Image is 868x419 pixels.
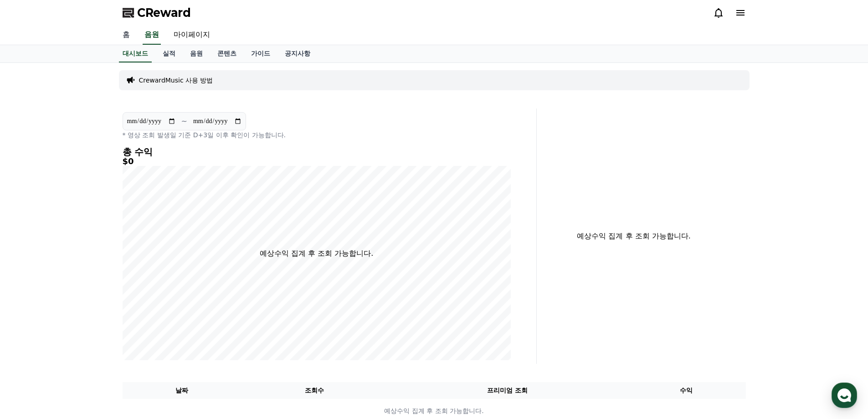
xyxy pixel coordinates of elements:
[123,130,511,140] p: * 영상 조회 발생일 기준 D+3일 이후 확인이 가능합니다.
[118,289,175,312] a: 설정
[119,45,152,62] a: 대시보드
[123,157,511,166] h5: $0
[123,147,511,157] h4: 총 수익
[627,382,746,399] th: 수익
[115,26,137,45] a: 홈
[241,382,387,399] th: 조회수
[123,382,241,399] th: 날짜
[137,5,191,20] span: CReward
[3,289,60,312] a: 홈
[183,45,210,62] a: 음원
[210,45,244,62] a: 콘텐츠
[60,289,118,312] a: 대화
[260,248,373,259] p: 예상수익 집계 후 조회 가능합니다.
[166,26,217,45] a: 마이페이지
[388,382,627,399] th: 프리미엄 조회
[244,45,277,62] a: 가이드
[143,26,161,45] a: 음원
[83,303,94,310] span: 대화
[139,76,213,85] a: CrewardMusic 사용 방법
[141,303,152,310] span: 설정
[123,5,191,20] a: CReward
[544,231,724,242] p: 예상수익 집계 후 조회 가능합니다.
[181,116,187,127] p: ~
[29,303,34,310] span: 홈
[123,406,745,416] p: 예상수익 집계 후 조회 가능합니다.
[277,45,318,62] a: 공지사항
[155,45,183,62] a: 실적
